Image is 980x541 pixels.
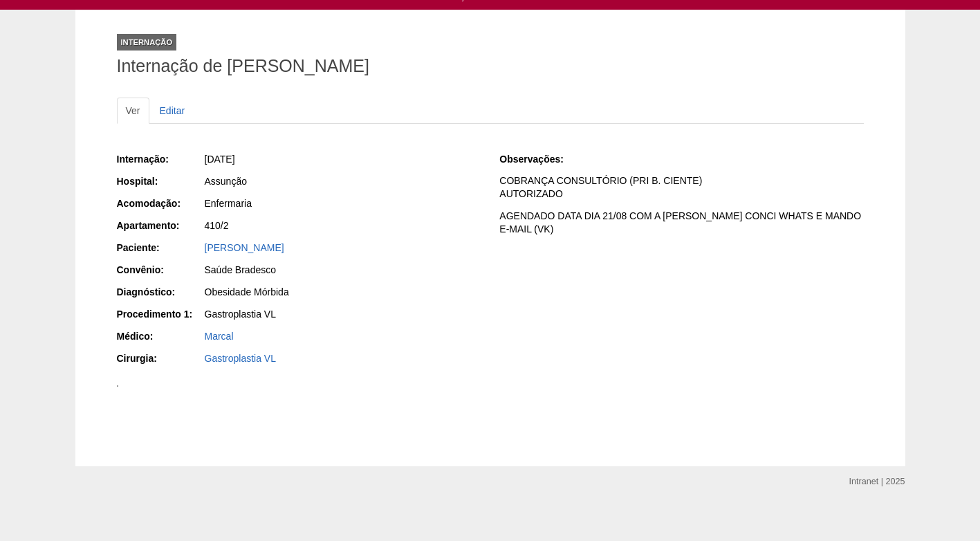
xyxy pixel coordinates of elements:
div: Diagnóstico: [117,285,203,299]
div: Cirurgia: [117,351,203,365]
div: Apartamento: [117,219,203,232]
div: Médico: [117,329,203,343]
div: Internação [117,34,177,51]
p: COBRANÇA CONSULTÓRIO (PRI B. CIENTE) AUTORIZADO [499,174,863,201]
div: Acomodação: [117,196,203,210]
a: Marcal [205,331,234,342]
div: Hospital: [117,174,203,188]
div: 410/2 [205,219,481,232]
div: Obesidade Mórbida [205,285,481,299]
p: AGENDADO DATA DIA 21/08 COM A [PERSON_NAME] CONCI WHATS E MANDO E-MAIL (VK) [499,210,863,236]
div: Paciente: [117,241,203,255]
div: Intranet | 2025 [849,475,905,488]
div: Procedimento 1: [117,307,203,321]
div: Enfermaria [205,196,481,210]
div: Saúde Bradesco [205,263,481,277]
a: Gastroplastia VL [205,353,277,364]
div: Observações: [499,152,586,166]
h1: Internação de [PERSON_NAME] [117,57,864,75]
div: Assunção [205,174,481,188]
a: Ver [117,98,149,124]
div: Convênio: [117,263,203,277]
div: Gastroplastia VL [205,307,481,321]
div: Internação: [117,152,203,166]
a: [PERSON_NAME] [205,242,284,253]
a: Editar [151,98,194,124]
span: [DATE] [205,154,235,165]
